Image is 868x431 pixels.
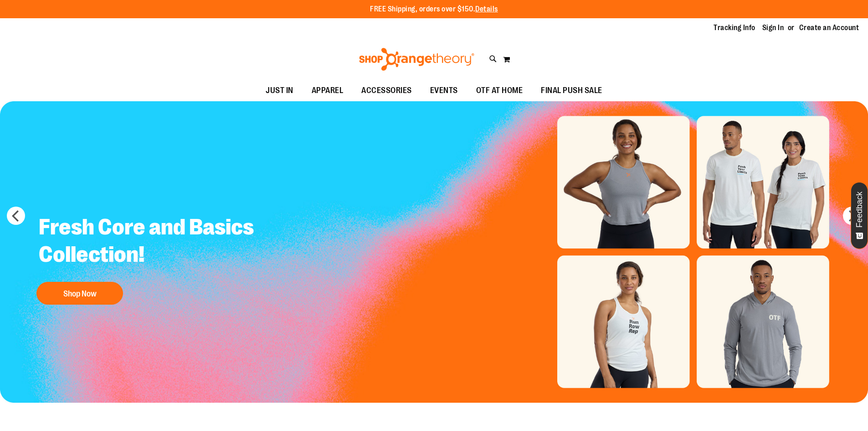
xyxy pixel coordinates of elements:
[475,5,498,13] a: Details
[855,192,864,228] span: Feedback
[467,80,532,101] a: OTF AT HOME
[851,182,868,249] button: Feedback - Show survey
[361,80,412,101] span: ACCESSORIES
[430,80,458,101] span: EVENTS
[36,282,123,305] button: Shop Now
[714,23,755,33] a: Tracking Info
[370,4,498,15] p: FREE Shipping, orders over $150.
[32,207,275,309] a: Fresh Core and Basics Collection! Shop Now
[7,207,25,225] button: prev
[312,80,344,101] span: APPAREL
[476,80,523,101] span: OTF AT HOME
[843,207,861,225] button: next
[421,80,467,101] a: EVENTS
[532,80,611,101] a: FINAL PUSH SALE
[257,80,303,101] a: JUST IN
[352,80,421,101] a: ACCESSORIES
[358,48,476,71] img: Shop Orangetheory
[762,23,784,33] a: Sign In
[541,80,602,101] span: FINAL PUSH SALE
[32,207,275,277] h2: Fresh Core and Basics Collection!
[799,23,859,33] a: Create an Account
[266,80,293,101] span: JUST IN
[303,80,353,101] a: APPAREL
